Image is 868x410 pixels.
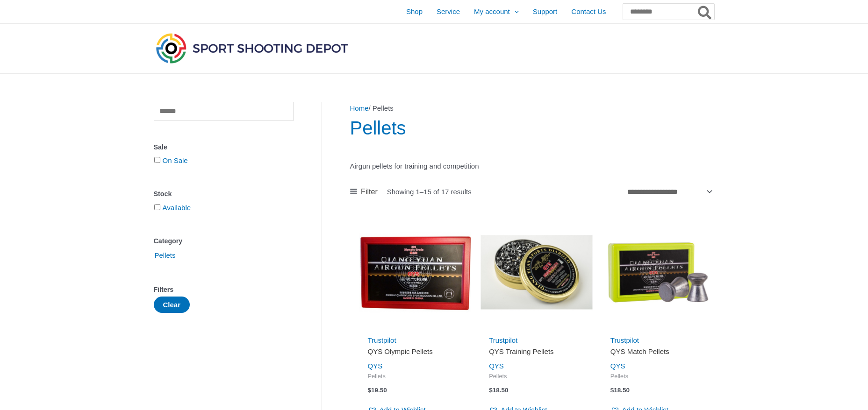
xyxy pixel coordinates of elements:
img: Sport Shooting Depot [154,31,350,65]
button: Search [696,4,714,20]
img: QYS Olympic Pellets [359,216,472,328]
h1: Pellets [350,115,714,141]
a: QYS Olympic Pellets [368,347,463,356]
span: Pellets [368,373,463,381]
p: Showing 1–15 of 17 results [387,185,472,198]
img: QYS Training Pellets [481,216,593,328]
a: Home [350,104,369,112]
bdi: 19.50 [368,387,387,394]
div: Stock [154,187,294,201]
nav: Breadcrumb [350,102,714,115]
span: $ [368,387,372,394]
bdi: 18.50 [610,387,630,394]
div: Category [154,234,294,248]
a: QYS [368,362,383,370]
bdi: 18.50 [489,387,508,394]
a: Filter [350,185,378,199]
a: QYS Training Pellets [489,347,584,356]
input: Available [154,204,160,210]
a: QYS Match Pellets [610,347,706,356]
a: Trustpilot [368,336,396,344]
img: QYS Match Pellets [602,216,714,328]
div: Filters [154,283,294,297]
select: Shop order [622,185,714,199]
a: QYS [489,362,504,370]
p: Airgun pellets for training and competition [350,160,714,173]
span: Pellets [489,373,584,381]
a: On Sale [163,156,188,164]
div: Sale [154,141,294,154]
span: $ [610,387,614,394]
span: Pellets [610,373,706,381]
a: Available [163,204,191,212]
a: Trustpilot [610,336,639,344]
span: Pellets [154,247,177,263]
input: On Sale [154,157,160,163]
a: Pellets [154,251,177,259]
span: $ [489,387,493,394]
span: Filter [361,185,378,199]
a: QYS [610,362,625,370]
button: Clear [154,297,190,313]
a: Trustpilot [489,336,517,344]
